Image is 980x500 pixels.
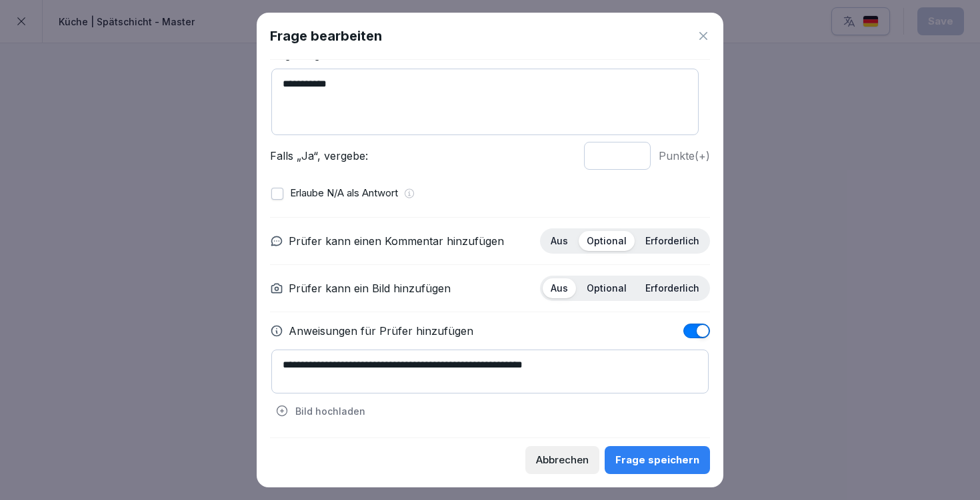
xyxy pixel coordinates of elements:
p: Erforderlich [645,282,699,294]
p: Falls „Ja“, vergebe: [270,148,576,164]
p: Aus [551,235,568,247]
p: Anweisungen für Prüfer hinzufügen [289,323,473,339]
button: Frage speichern [605,446,710,474]
p: Aus [551,282,568,294]
p: Erforderlich [645,235,699,247]
button: Abbrechen [525,446,599,474]
p: Optional [587,282,627,294]
p: Bild hochladen [295,404,365,418]
p: Optional [587,235,627,247]
p: Prüfer kann einen Kommentar hinzufügen [289,233,504,249]
p: Punkte (+) [659,148,710,164]
div: Frage speichern [615,453,699,467]
p: Prüfer kann ein Bild hinzufügen [289,280,451,296]
h1: Frage bearbeiten [270,26,382,46]
div: Abbrechen [536,453,589,467]
p: Erlaube N/A als Antwort [290,186,398,201]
